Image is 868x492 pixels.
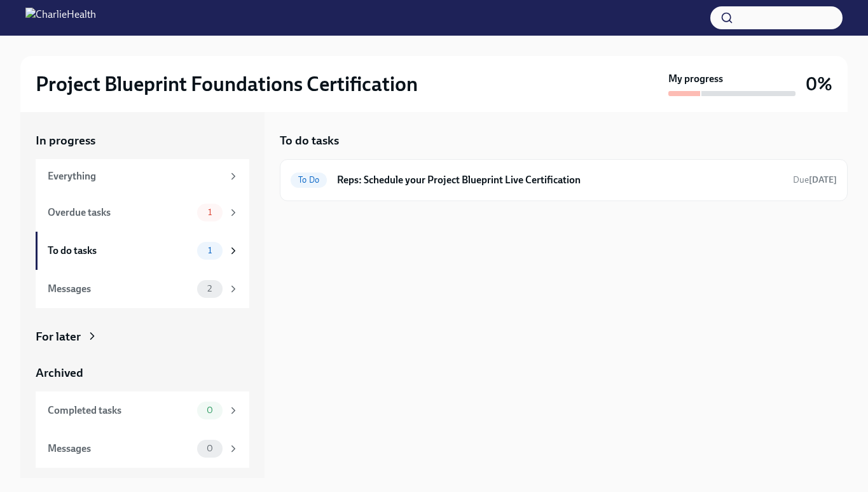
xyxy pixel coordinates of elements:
[36,132,249,149] a: In progress
[36,71,418,97] h2: Project Blueprint Foundations Certification
[200,284,219,293] span: 2
[48,282,192,296] div: Messages
[291,175,327,185] span: To Do
[793,174,837,185] span: Due
[36,391,249,430] a: Completed tasks0
[668,72,723,86] strong: My progress
[291,170,837,190] a: To DoReps: Schedule your Project Blueprint Live CertificationDue[DATE]
[36,328,249,345] a: For later
[36,365,249,381] a: Archived
[199,405,221,415] span: 0
[806,73,832,95] h3: 0%
[48,169,223,183] div: Everything
[36,232,249,270] a: To do tasks1
[48,442,192,456] div: Messages
[36,193,249,232] a: Overdue tasks1
[25,8,96,28] img: CharlieHealth
[36,430,249,468] a: Messages0
[48,404,192,418] div: Completed tasks
[36,159,249,193] a: Everything
[48,206,192,220] div: Overdue tasks
[48,244,192,258] div: To do tasks
[200,207,219,217] span: 1
[337,173,783,187] h6: Reps: Schedule your Project Blueprint Live Certification
[200,246,219,255] span: 1
[280,132,339,149] h5: To do tasks
[36,270,249,308] a: Messages2
[36,328,81,345] div: For later
[809,174,837,185] strong: [DATE]
[199,444,221,453] span: 0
